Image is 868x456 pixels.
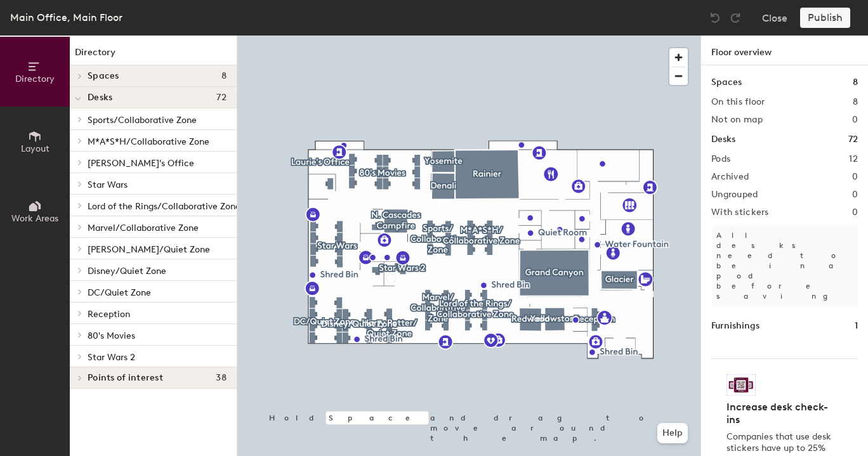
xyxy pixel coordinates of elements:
h2: Not on map [711,115,763,125]
h1: 72 [848,133,858,147]
span: [PERSON_NAME]'s Office [88,158,194,169]
img: Redo [729,11,742,24]
span: Lord of the Rings/Collaborative Zone [88,201,240,212]
span: Work Areas [11,213,58,224]
h1: Directory [70,46,237,65]
h1: Spaces [711,75,742,89]
span: M*A*S*H/Collaborative Zone [88,136,209,147]
span: DC/Quiet Zone [88,287,151,298]
h1: Desks [711,133,735,147]
h2: 0 [852,207,858,218]
span: Disney/Quiet Zone [88,266,166,277]
h2: 0 [852,190,858,200]
h2: Ungrouped [711,190,758,200]
span: Desks [88,93,112,103]
h2: With stickers [711,207,769,218]
span: [PERSON_NAME]/Quiet Zone [88,244,210,255]
span: Layout [21,143,49,154]
h4: Increase desk check-ins [727,401,835,426]
p: All desks need to be in a pod before saving [711,225,858,306]
span: Directory [15,74,55,84]
h1: 1 [855,319,858,333]
h2: Pods [711,154,730,164]
div: Main Office, Main Floor [10,10,122,25]
span: Sports/Collaborative Zone [88,115,197,126]
h2: On this floor [711,97,765,107]
img: Sticker logo [727,374,756,396]
h2: 8 [853,97,858,107]
span: Star Wars 2 [88,352,135,363]
span: 8 [221,71,227,81]
h2: 0 [852,172,858,182]
button: Help [657,423,688,443]
span: Reception [88,309,130,320]
button: Close [762,8,787,28]
span: Points of interest [88,373,163,383]
span: Star Wars [88,179,128,190]
span: 72 [216,93,227,103]
h2: Archived [711,172,749,182]
h1: Furnishings [711,319,760,333]
h2: 12 [849,154,858,164]
span: Marvel/Collaborative Zone [88,223,199,233]
span: 38 [216,373,227,383]
h2: 0 [852,115,858,125]
span: Spaces [88,71,119,81]
span: 80's Movies [88,330,135,341]
h1: Floor overview [701,36,868,65]
img: Undo [709,11,721,24]
h1: 8 [853,75,858,89]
